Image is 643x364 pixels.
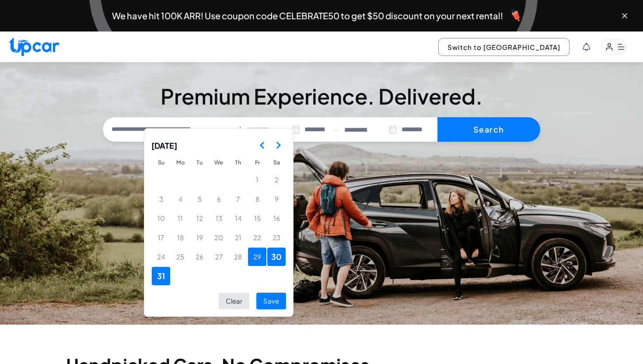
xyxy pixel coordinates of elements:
button: Friday, August 8th, 2025 [248,190,266,208]
th: Thursday [228,155,248,170]
span: | [239,125,241,135]
button: Thursday, August 14th, 2025 [229,209,247,227]
th: Saturday [267,155,286,170]
button: Wednesday, August 27th, 2025 [210,248,228,266]
th: Tuesday [190,155,209,170]
button: Sunday, August 17th, 2025 [152,228,170,247]
button: Saturday, August 30th, 2025, selected [267,248,286,266]
button: Sunday, August 10th, 2025 [152,209,170,227]
span: We have hit 100K ARR! Use coupon code CELEBRATE50 to get $50 discount on your next rental! [112,11,503,20]
button: Sunday, August 24th, 2025 [152,248,170,266]
button: Saturday, August 9th, 2025 [267,190,286,208]
span: [DATE] [151,136,177,155]
button: Tuesday, August 5th, 2025 [190,190,209,208]
button: Saturday, August 23rd, 2025 [267,228,286,247]
button: Sunday, August 31st, 2025, selected [152,267,170,285]
button: Go to the Next Month [270,137,286,153]
button: Monday, August 18th, 2025 [171,228,189,247]
img: Upcar Logo [9,37,59,56]
h3: Premium Experience. Delivered. [103,86,540,107]
button: Switch to [GEOGRAPHIC_DATA] [438,38,570,56]
table: August 2025 [151,155,286,286]
button: Today, Friday, August 29th, 2025 [248,248,266,266]
button: Friday, August 1st, 2025 [248,171,266,189]
button: Sunday, August 3rd, 2025 [152,190,170,208]
button: Monday, August 25th, 2025 [171,248,189,266]
span: — [333,125,339,135]
button: Clear [219,293,249,310]
button: Go to the Previous Month [255,137,270,153]
th: Wednesday [209,155,228,170]
button: Monday, August 4th, 2025 [171,190,189,208]
button: Tuesday, August 26th, 2025 [190,248,209,266]
button: Wednesday, August 6th, 2025 [210,190,228,208]
button: Tuesday, August 19th, 2025 [190,228,209,247]
button: Wednesday, August 20th, 2025 [210,228,228,247]
button: Thursday, August 21st, 2025 [229,228,247,247]
button: Friday, August 15th, 2025 [248,209,266,227]
button: Search [437,117,540,142]
button: Saturday, August 2nd, 2025 [267,171,286,189]
button: Thursday, August 7th, 2025 [229,190,247,208]
th: Monday [171,155,190,170]
button: Thursday, August 28th, 2025 [229,248,247,266]
button: Save [256,293,286,310]
button: Tuesday, August 12th, 2025 [190,209,209,227]
th: Friday [248,155,267,170]
button: Friday, August 22nd, 2025 [248,228,266,247]
button: Monday, August 11th, 2025 [171,209,189,227]
button: Close banner [620,11,629,20]
th: Sunday [151,155,171,170]
button: Wednesday, August 13th, 2025 [210,209,228,227]
button: Saturday, August 16th, 2025 [267,209,286,227]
